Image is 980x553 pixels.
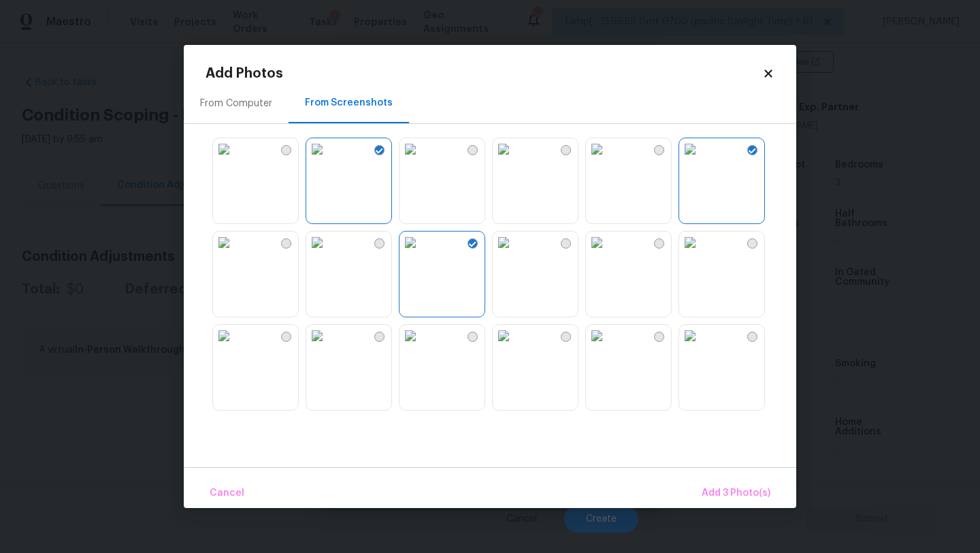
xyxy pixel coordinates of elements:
span: Add 3 Photo(s) [702,485,770,502]
span: Cancel [210,485,244,502]
img: Screenshot Selected Check Icon [749,148,756,154]
button: Cancel [204,479,250,508]
div: From Computer [200,97,272,110]
button: Add 3 Photo(s) [696,479,776,508]
img: Screenshot Selected Check Icon [376,148,383,154]
div: From Screenshots [305,96,393,110]
h2: Add Photos [206,67,762,80]
img: Screenshot Selected Check Icon [469,242,476,247]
